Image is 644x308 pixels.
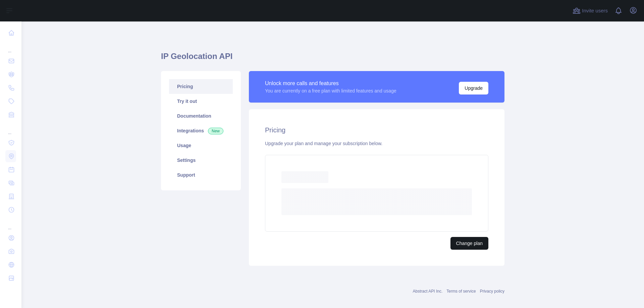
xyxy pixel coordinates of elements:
[265,125,488,135] h2: Pricing
[169,153,233,168] a: Settings
[161,51,504,67] h1: IP Geolocation API
[169,109,233,123] a: Documentation
[169,123,233,138] a: Integrations New
[265,87,396,94] div: You are currently on a free plan with limited features and usage
[5,40,16,54] div: ...
[265,140,488,147] div: Upgrade your plan and manage your subscription below.
[413,289,443,294] a: Abstract API Inc.
[480,289,504,294] a: Privacy policy
[169,138,233,153] a: Usage
[446,289,476,294] a: Terms of service
[450,237,488,250] button: Change plan
[169,168,233,182] a: Support
[5,122,16,135] div: ...
[169,79,233,94] a: Pricing
[582,7,608,15] span: Invite users
[459,82,488,95] button: Upgrade
[265,79,396,87] div: Unlock more calls and features
[208,128,223,134] span: New
[169,94,233,109] a: Try it out
[571,5,609,16] button: Invite users
[5,217,16,231] div: ...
